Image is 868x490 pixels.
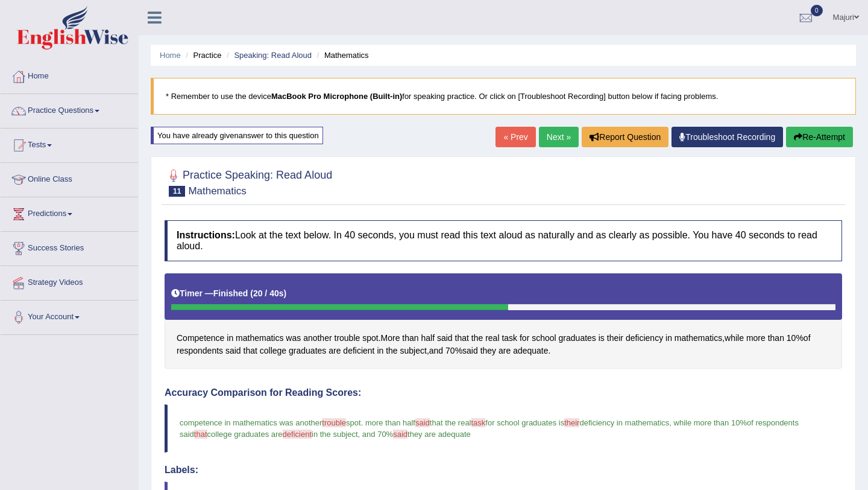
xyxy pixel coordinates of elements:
[1,129,138,159] a: Tests
[289,345,326,357] span: Click to see word definition
[582,127,668,147] button: Report Question
[400,345,427,357] span: Click to see word definition
[312,430,358,439] span: in the subject
[513,345,548,357] span: Click to see word definition
[485,418,564,427] span: for school graduates is
[1,94,138,124] a: Practice Questions
[786,127,853,147] button: Re-Attempt
[455,332,469,345] span: Click to see word definition
[180,418,322,427] span: competence in mathematics was another
[151,78,856,115] blockquote: * Remember to use the device for speaking practice. Or click on [Troubleshoot Recording] button b...
[165,220,842,261] h4: Look at the text below. In 40 seconds, you must read this text aloud as naturally and as clearly ...
[165,273,842,369] div: . , % , % .
[539,127,579,147] a: Next »
[768,332,784,345] span: Click to see word definition
[234,51,312,60] a: Speaking: Read Aloud
[365,418,415,427] span: more than half
[171,289,286,298] h5: Timer —
[227,332,233,345] span: Click to see word definition
[250,288,253,298] b: (
[213,288,248,298] b: Finished
[485,332,499,345] span: Click to see word definition
[675,332,722,345] span: Click to see word definition
[559,332,596,345] span: Click to see word definition
[346,418,361,427] span: spot
[180,418,801,439] span: of respondents said
[362,430,393,439] span: and 70%
[564,418,579,427] span: their
[303,332,332,345] span: Click to see word definition
[1,197,138,227] a: Predictions
[471,332,483,345] span: Click to see word definition
[445,345,455,357] span: Click to see word definition
[495,127,535,147] a: « Prev
[1,60,138,90] a: Home
[253,288,284,298] b: 20 / 40s
[381,332,400,345] span: Click to see word definition
[361,418,363,427] span: .
[314,49,369,61] li: Mathematics
[329,345,341,357] span: Click to see word definition
[502,332,517,345] span: Click to see word definition
[407,430,471,439] span: they are adequate
[804,332,811,345] span: Click to see word definition
[421,332,435,345] span: Click to see word definition
[626,332,663,345] span: Click to see word definition
[1,232,138,262] a: Success Stories
[480,345,496,357] span: Click to see word definition
[520,332,529,345] span: Click to see word definition
[343,345,374,357] span: Click to see word definition
[498,345,511,357] span: Click to see word definition
[165,387,842,398] h4: Accuracy Comparison for Reading Scores:
[177,332,224,345] span: Click to see word definition
[284,288,287,298] b: )
[165,167,332,197] h2: Practice Speaking: Read Aloud
[393,430,407,439] span: said
[165,465,842,476] h4: Labels:
[183,49,221,61] li: Practice
[665,332,672,345] span: Click to see word definition
[579,418,669,427] span: deficiency in mathematics
[225,345,241,357] span: Click to see word definition
[283,430,312,439] span: deficient
[377,345,383,357] span: Click to see word definition
[177,345,223,357] span: Click to see word definition
[1,266,138,296] a: Strategy Videos
[151,127,323,144] div: You have already given answer to this question
[160,51,181,60] a: Home
[358,430,360,439] span: ,
[740,418,747,427] span: %
[415,418,430,427] span: said
[207,430,283,439] span: college graduates are
[599,332,605,345] span: Click to see word definition
[286,332,301,345] span: Click to see word definition
[236,332,283,345] span: Click to see word definition
[1,301,138,331] a: Your Account
[188,185,246,197] small: Mathematics
[671,127,783,147] a: Troubleshoot Recording
[430,418,471,427] span: that the real
[177,230,235,240] b: Instructions:
[674,418,740,427] span: while more than 10
[169,186,185,197] span: 11
[322,418,346,427] span: trouble
[811,5,823,16] span: 0
[471,418,486,427] span: task
[271,92,402,101] b: MacBook Pro Microphone (Built-in)
[194,430,207,439] span: that
[1,163,138,193] a: Online Class
[402,332,418,345] span: Click to see word definition
[260,345,286,357] span: Click to see word definition
[532,332,556,345] span: Click to see word definition
[437,332,453,345] span: Click to see word definition
[607,332,623,345] span: Click to see word definition
[787,332,796,345] span: Click to see word definition
[725,332,744,345] span: Click to see word definition
[746,332,766,345] span: Click to see word definition
[462,345,478,357] span: Click to see word definition
[362,332,378,345] span: Click to see word definition
[386,345,397,357] span: Click to see word definition
[429,345,443,357] span: Click to see word definition
[669,418,671,427] span: ,
[244,345,257,357] span: Click to see word definition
